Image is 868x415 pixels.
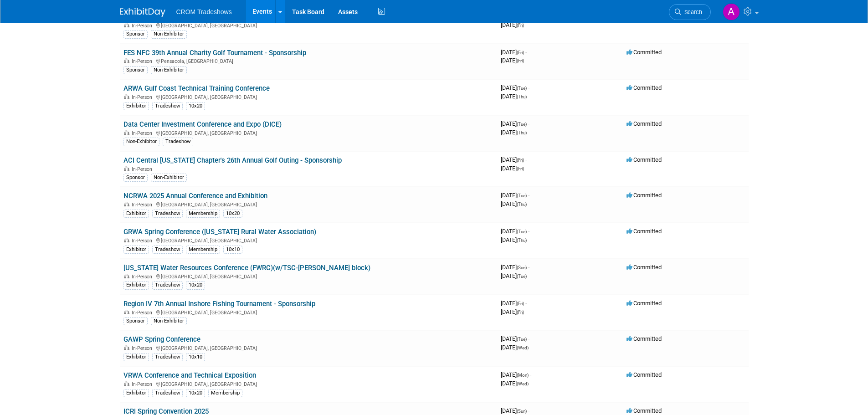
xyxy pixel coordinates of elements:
span: Committed [627,84,662,91]
span: Committed [627,156,662,163]
div: Exhibitor [123,210,149,218]
a: [US_STATE] Water Resources Conference (FWRC)(w/TSC-[PERSON_NAME] block) [123,264,370,272]
span: (Fri) [517,23,524,28]
div: 10x20 [186,102,205,110]
div: 10x20 [223,210,242,218]
span: (Tue) [517,274,527,279]
span: [DATE] [501,344,529,351]
div: Tradeshow [152,353,183,361]
div: [GEOGRAPHIC_DATA], [GEOGRAPHIC_DATA] [123,21,493,29]
a: Search [669,4,711,20]
span: Committed [627,228,662,235]
span: - [528,335,529,342]
span: - [528,407,529,414]
span: [DATE] [501,120,529,127]
img: In-Person Event [124,94,129,99]
div: Membership [208,389,242,397]
a: VRWA Conference and Technical Exposition [123,371,256,379]
div: Non-Exhibitor [151,66,187,74]
span: [DATE] [501,407,529,414]
div: Tradeshow [152,102,183,110]
a: Data Center Investment Conference and Expo (DICE) [123,120,282,128]
img: In-Person Event [124,130,129,135]
span: (Tue) [517,122,527,127]
img: ExhibitDay [120,8,165,17]
div: Non-Exhibitor [151,317,187,325]
div: Exhibitor [123,102,149,110]
div: 10x20 [186,389,205,397]
div: [GEOGRAPHIC_DATA], [GEOGRAPHIC_DATA] [123,200,493,208]
span: (Tue) [517,337,527,342]
img: In-Person Event [124,166,129,171]
img: In-Person Event [124,23,129,27]
span: [DATE] [501,300,527,307]
div: Exhibitor [123,246,149,254]
span: [DATE] [501,200,527,207]
span: Committed [627,264,662,271]
a: ACI Central [US_STATE] Chapter's 26th Annual Golf Outing - Sponsorship [123,156,342,164]
span: [DATE] [501,93,527,100]
img: In-Person Event [124,381,129,386]
span: - [525,300,527,307]
span: [DATE] [501,21,524,28]
span: [DATE] [501,236,527,243]
div: Membership [186,210,220,218]
a: Region IV 7th Annual Inshore Fishing Tournament - Sponsorship [123,300,315,308]
span: [DATE] [501,308,524,315]
span: - [528,192,529,199]
span: (Fri) [517,310,524,315]
span: In-Person [132,58,155,64]
span: (Wed) [517,345,529,350]
span: [DATE] [501,165,524,172]
span: - [530,371,531,378]
span: [DATE] [501,272,527,279]
span: - [528,84,529,91]
div: Sponsor [123,174,148,182]
div: 10x10 [223,246,242,254]
div: 10x10 [186,353,205,361]
span: [DATE] [501,49,527,56]
span: [DATE] [501,371,531,378]
span: In-Person [132,130,155,136]
span: Committed [627,407,662,414]
div: Non-Exhibitor [151,174,187,182]
a: GRWA Spring Conference ([US_STATE] Rural Water Association) [123,228,316,236]
span: Committed [627,335,662,342]
span: (Fri) [517,301,524,306]
span: In-Person [132,202,155,208]
span: - [525,156,527,163]
span: In-Person [132,381,155,387]
div: 10x20 [186,281,205,289]
div: Membership [186,246,220,254]
span: In-Person [132,94,155,100]
span: (Tue) [517,193,527,198]
div: Sponsor [123,30,148,38]
span: - [525,49,527,56]
span: (Tue) [517,229,527,234]
span: (Tue) [517,86,527,91]
span: (Thu) [517,238,527,243]
span: (Fri) [517,50,524,55]
span: In-Person [132,238,155,244]
span: (Thu) [517,202,527,207]
a: ARWA Gulf Coast Technical Training Conference [123,84,270,92]
span: In-Person [132,274,155,280]
img: In-Person Event [124,310,129,314]
span: Committed [627,300,662,307]
div: Tradeshow [163,138,193,146]
span: Committed [627,49,662,56]
div: [GEOGRAPHIC_DATA], [GEOGRAPHIC_DATA] [123,380,493,387]
div: Pensacola, [GEOGRAPHIC_DATA] [123,57,493,64]
span: (Sun) [517,409,527,414]
span: (Fri) [517,166,524,171]
div: Exhibitor [123,389,149,397]
img: In-Person Event [124,202,129,206]
span: (Fri) [517,58,524,63]
div: Non-Exhibitor [151,30,187,38]
span: Committed [627,192,662,199]
span: Search [681,9,702,15]
span: - [528,120,529,127]
div: Tradeshow [152,389,183,397]
img: Alicia Walker [723,3,740,20]
img: In-Person Event [124,58,129,63]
